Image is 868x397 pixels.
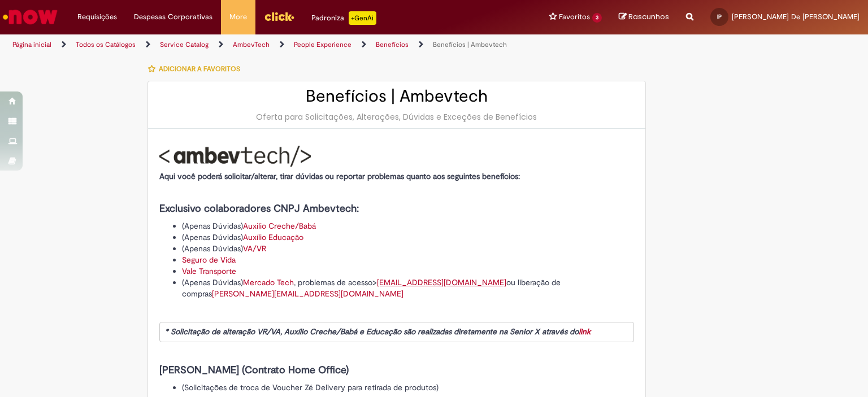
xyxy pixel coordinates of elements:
button: Adicionar a Favoritos [147,57,246,81]
strong: Aqui você poderá solicitar/alterar, tirar dúvidas ou reportar problemas quanto aos seguintes bene... [159,171,520,181]
a: Página inicial [12,40,51,49]
li: (Apenas Dúvidas) , problemas de acesso> ou liberação de compras [182,277,634,299]
li: (Apenas Dúvidas) [182,243,634,254]
a: Benefícios | Ambevtech [433,40,507,49]
img: click_logo_yellow_360x200.png [264,8,294,25]
li: (Apenas Dúvidas) [182,220,634,232]
a: Auxílio Educação [243,232,303,242]
a: Todos os Catálogos [76,40,136,49]
span: Rascunhos [628,11,669,22]
a: Mercado Tech [243,277,294,287]
span: Requisições [77,11,117,23]
a: [PERSON_NAME][EMAIL_ADDRESS][DOMAIN_NAME] [212,289,403,299]
a: Service Catalog [160,40,209,49]
a: Seguro de Vida [182,255,236,265]
a: Auxilio Creche/Babá [243,221,316,231]
span: Favoritos [559,11,590,23]
ul: Trilhas de página [8,34,570,55]
div: Padroniza [311,11,376,25]
strong: [PERSON_NAME] (Contrato Home Office) [159,364,349,377]
a: Benefícios [376,40,409,49]
a: [EMAIL_ADDRESS][DOMAIN_NAME] [377,277,506,287]
a: link [579,326,591,337]
li: (Apenas Dúvidas) [182,232,634,243]
span: [PERSON_NAME] De [PERSON_NAME] [732,12,860,21]
h2: Benefícios | Ambevtech [159,87,634,106]
a: People Experience [294,40,351,49]
span: Despesas Corporativas [134,11,212,23]
span: IP [717,13,722,20]
a: Vale Transporte [182,266,236,276]
span: 3 [592,13,602,23]
a: Rascunhos [619,12,669,23]
span: Adicionar a Favoritos [159,64,240,73]
a: VA/VR [243,243,266,254]
div: Oferta para Solicitações, Alterações, Dúvidas e Exceções de Benefícios [159,111,634,123]
strong: Exclusivo colaboradores CNPJ Ambevtech: [159,202,359,215]
p: +GenAi [349,11,376,25]
img: ServiceNow [1,6,59,28]
span: More [229,11,247,23]
li: (Solicitações de troca de Voucher Zé Delivery para retirada de produtos) [182,382,634,393]
a: AmbevTech [233,40,270,49]
em: * Solicitação de alteração VR/VA, Auxílio Creche/Babá e Educação são realizadas diretamente na Se... [165,326,591,337]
